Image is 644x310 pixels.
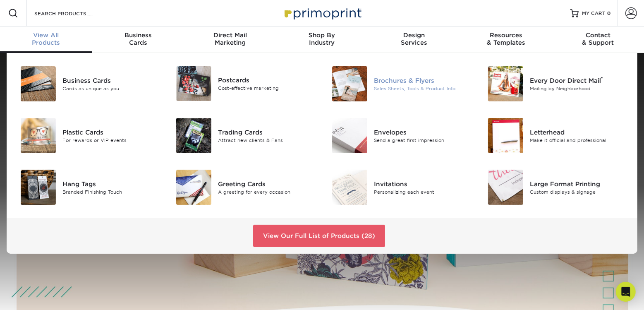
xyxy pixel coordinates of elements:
[184,31,276,39] span: Direct Mail
[62,76,160,85] div: Business Cards
[62,137,160,144] div: For rewards or VIP events
[92,31,184,39] span: Business
[460,31,552,39] span: Resources
[607,10,611,16] span: 0
[176,170,211,205] img: Greeting Cards
[530,85,627,92] div: Mailing by Neighborhood
[253,225,385,247] a: View Our Full List of Products (28)
[484,115,627,156] a: Letterhead Letterhead Make it official and professional
[184,26,276,53] a: Direct MailMarketing
[552,31,644,39] span: Contact
[276,31,368,39] span: Shop By
[530,137,627,144] div: Make it official and professional
[484,63,627,105] a: Every Door Direct Mail Every Door Direct Mail® Mailing by Neighborhood
[92,26,184,53] a: BusinessCards
[368,31,460,46] div: Services
[488,170,523,205] img: Large Format Printing
[552,26,644,53] a: Contact& Support
[530,188,627,195] div: Custom displays & signage
[281,4,364,22] img: Primoprint
[616,282,636,302] div: Open Intercom Messenger
[530,76,627,85] div: Every Door Direct Mail
[368,26,460,53] a: DesignServices
[218,76,316,85] div: Postcards
[328,63,472,105] a: Brochures & Flyers Brochures & Flyers Sales Sheets, Tools & Product Info
[17,63,160,105] a: Business Cards Business Cards Cards as unique as you
[374,137,472,144] div: Send a great first impression
[328,115,472,156] a: Envelopes Envelopes Send a great first impression
[172,166,316,208] a: Greeting Cards Greeting Cards A greeting for every occasion
[488,118,523,153] img: Letterhead
[374,76,472,85] div: Brochures & Flyers
[172,63,316,104] a: Postcards Postcards Cost-effective marketing
[460,26,552,53] a: Resources& Templates
[92,31,184,46] div: Cards
[62,85,160,92] div: Cards as unique as you
[332,170,367,205] img: Invitations
[368,31,460,39] span: Design
[34,8,114,18] input: SEARCH PRODUCTS.....
[276,26,368,53] a: Shop ByIndustry
[374,127,472,137] div: Envelopes
[218,179,316,188] div: Greeting Cards
[460,31,552,46] div: & Templates
[552,31,644,46] div: & Support
[374,179,472,188] div: Invitations
[176,118,211,153] img: Trading Cards
[332,66,367,101] img: Brochures & Flyers
[218,188,316,195] div: A greeting for every occasion
[62,127,160,137] div: Plastic Cards
[218,85,316,92] div: Cost-effective marketing
[21,170,56,205] img: Hang Tags
[530,179,627,188] div: Large Format Printing
[488,66,523,101] img: Every Door Direct Mail
[21,66,56,101] img: Business Cards
[184,31,276,46] div: Marketing
[328,166,472,208] a: Invitations Invitations Personalizing each event
[582,10,606,17] span: MY CART
[601,76,603,82] sup: ®
[17,166,160,208] a: Hang Tags Hang Tags Branded Finishing Touch
[62,179,160,188] div: Hang Tags
[276,31,368,46] div: Industry
[17,115,160,156] a: Plastic Cards Plastic Cards For rewards or VIP events
[374,85,472,92] div: Sales Sheets, Tools & Product Info
[21,118,56,153] img: Plastic Cards
[62,188,160,195] div: Branded Finishing Touch
[530,127,627,137] div: Letterhead
[172,115,316,156] a: Trading Cards Trading Cards Attract new clients & Fans
[332,118,367,153] img: Envelopes
[218,137,316,144] div: Attract new clients & Fans
[374,188,472,195] div: Personalizing each event
[484,166,627,208] a: Large Format Printing Large Format Printing Custom displays & signage
[176,66,211,101] img: Postcards
[218,127,316,137] div: Trading Cards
